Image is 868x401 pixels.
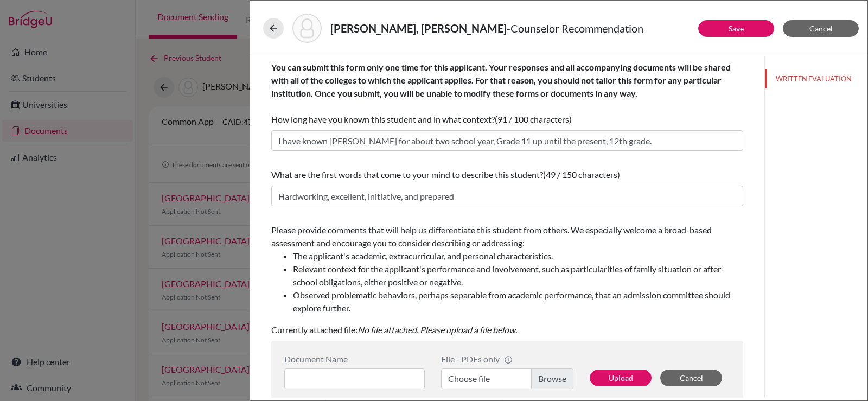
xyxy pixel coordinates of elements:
span: - Counselor Recommendation [507,22,643,35]
li: Relevant context for the applicant's performance and involvement, such as particularities of fami... [293,263,743,289]
div: Document Name [284,354,425,364]
span: Please provide comments that will help us differentiate this student from others. We especially w... [271,225,743,315]
i: No file attached. Please upload a file below. [358,324,517,335]
b: You can submit this form only one time for this applicant. Your responses and all accompanying do... [271,62,731,98]
span: (49 / 150 characters) [543,169,620,180]
div: Currently attached file: [271,219,743,341]
button: WRITTEN EVALUATION [765,69,867,88]
span: info [504,355,513,364]
span: (91 / 100 characters) [495,114,572,124]
strong: [PERSON_NAME], [PERSON_NAME] [330,22,507,35]
span: How long have you known this student and in what context? [271,62,731,124]
button: Cancel [660,370,722,386]
li: Observed problematic behaviors, perhaps separable from academic performance, that an admission co... [293,289,743,315]
li: The applicant's academic, extracurricular, and personal characteristics. [293,250,743,263]
label: Choose file [441,368,573,389]
span: What are the first words that come to your mind to describe this student? [271,169,543,180]
div: File - PDFs only [441,354,573,364]
button: Upload [590,370,652,386]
